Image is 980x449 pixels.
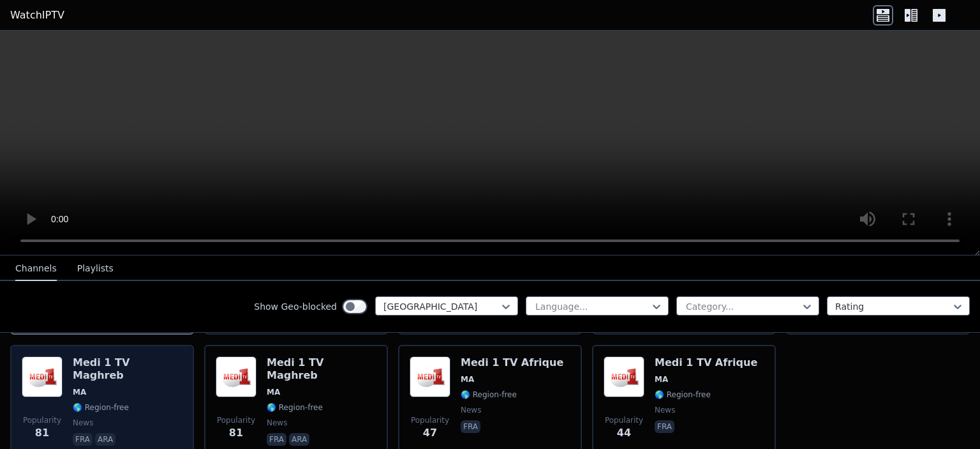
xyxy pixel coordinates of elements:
button: Playlists [77,257,114,281]
span: 81 [229,425,243,441]
img: Medi 1 TV Maghreb [216,356,256,397]
span: Popularity [217,415,255,425]
p: fra [655,420,674,433]
span: MA [655,374,668,384]
label: Show Geo-blocked [254,300,337,313]
span: 47 [423,425,437,441]
img: Medi 1 TV Afrique [410,356,450,397]
span: MA [461,374,474,384]
span: 🌎 Region-free [461,390,517,400]
span: news [655,405,675,415]
button: Channels [15,257,57,281]
h6: Medi 1 TV Afrique [655,356,757,369]
p: fra [461,420,480,433]
span: 81 [35,425,49,441]
span: 44 [617,425,631,441]
a: WatchIPTV [10,8,64,23]
p: fra [73,433,93,446]
h6: Medi 1 TV Afrique [461,356,563,369]
span: news [461,405,481,415]
span: MA [267,387,280,397]
p: fra [267,433,286,446]
p: ara [95,433,115,446]
span: Popularity [23,415,61,425]
img: Medi 1 TV Afrique [604,356,644,397]
span: 🌎 Region-free [267,402,323,413]
span: Popularity [605,415,643,425]
span: news [267,418,287,428]
span: 🌎 Region-free [655,390,711,400]
span: MA [73,387,86,397]
img: Medi 1 TV Maghreb [22,356,63,397]
h6: Medi 1 TV Maghreb [73,356,182,382]
span: Popularity [411,415,449,425]
h6: Medi 1 TV Maghreb [267,356,376,382]
p: ara [289,433,309,446]
span: 🌎 Region-free [73,402,129,413]
span: news [73,418,93,428]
